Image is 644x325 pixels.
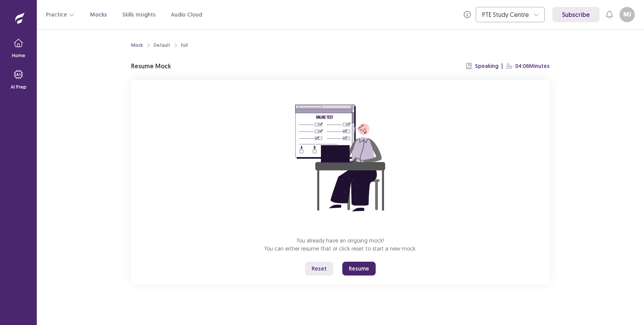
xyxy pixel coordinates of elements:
[515,62,550,70] p: 04:06 Minutes
[131,42,143,49] a: Mock
[552,7,600,22] a: Subscribe
[46,8,75,21] button: Practice
[131,61,171,71] p: Resume Mock
[619,7,635,22] button: MJ
[11,84,26,91] p: AI Prep
[122,11,156,19] a: Skills Insights
[475,62,498,70] p: Speaking
[131,42,188,49] nav: breadcrumb
[181,42,188,49] div: Full
[342,262,376,276] button: Resume
[501,62,503,70] p: |
[482,7,530,22] div: PTE Study Centre
[305,262,333,276] button: Reset
[271,89,409,227] img: attend-mock
[90,11,107,19] a: Mocks
[171,11,202,19] a: Audio Cloud
[12,52,25,59] p: Home
[154,42,170,49] div: Default
[264,236,417,252] p: You already have an ongoing mock! You can either resume that or click reset to start a new mock.
[460,8,474,21] button: info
